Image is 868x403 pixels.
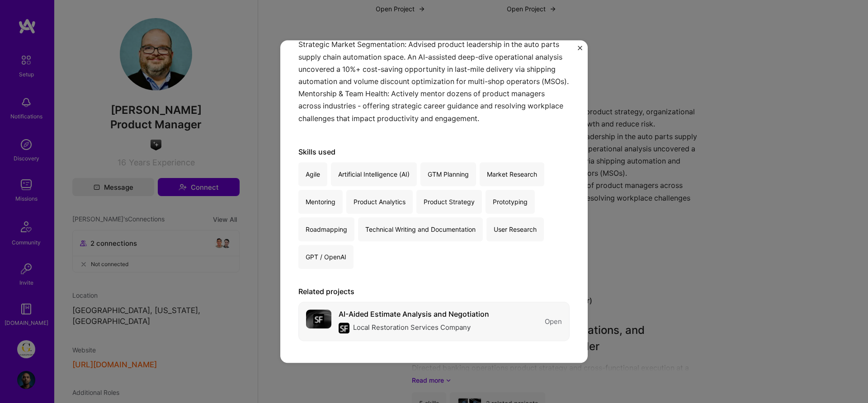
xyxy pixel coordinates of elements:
[420,162,476,186] div: GTM Planning
[416,190,482,214] div: Product Strategy
[298,245,354,269] div: GPT / OpenAI
[339,309,489,319] div: AI-Aided Estimate Analysis and Negotiation
[358,217,483,241] div: Technical Writing and Documentation
[298,162,327,186] div: Agile
[480,162,544,186] div: Market Research
[331,162,417,186] div: Artificial Intelligence (AI)
[298,190,343,214] div: Mentoring
[346,190,413,214] div: Product Analytics
[339,323,349,333] img: Company logo
[313,314,324,324] img: Company logo
[486,190,535,214] div: Prototyping
[486,217,544,241] div: User Research
[306,309,331,328] img: cover
[298,217,354,241] div: Roadmapping
[298,147,570,157] div: Skills used
[353,323,471,333] div: Local Restoration Services Company
[298,287,570,296] div: Related projects
[545,317,562,326] div: Open
[578,46,582,55] button: Close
